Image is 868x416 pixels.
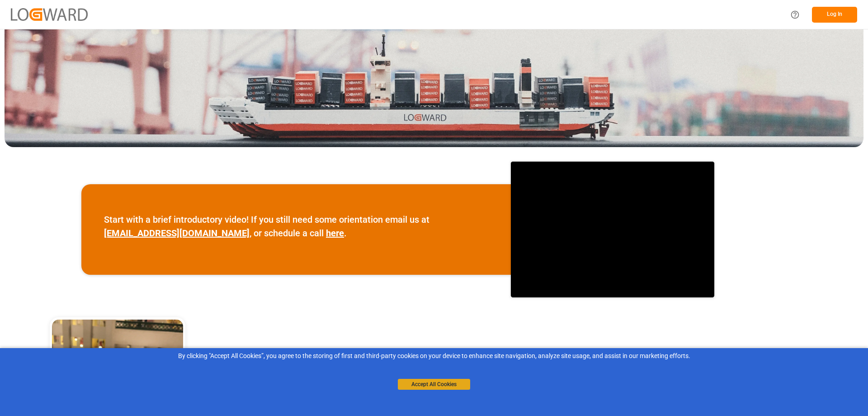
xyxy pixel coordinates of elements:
div: By clicking "Accept All Cookies”, you agree to the storing of first and third-party cookies on yo... [6,351,862,361]
img: Logward_new_orange.png [11,8,88,20]
button: Accept All Cookies [398,379,470,390]
button: Log In [812,7,857,23]
p: Start with a brief introductory video! If you still need some orientation email us at , or schedu... [104,213,488,240]
a: here [326,228,344,239]
button: Help Center [785,5,805,25]
iframe: video [511,162,714,297]
a: [EMAIL_ADDRESS][DOMAIN_NAME] [104,228,250,239]
div: Hello there, we’re happy to welcome you aboard [231,345,827,366]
